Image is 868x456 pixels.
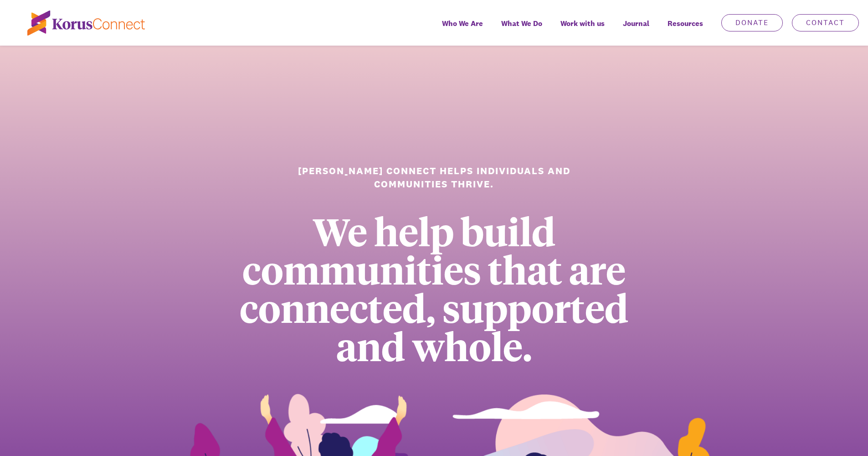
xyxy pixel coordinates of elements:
span: What We Do [501,17,542,30]
div: We help build communities that are connected, supported and whole. [210,212,658,365]
a: Contact [792,14,859,31]
h1: [PERSON_NAME] Connect helps individuals and communities thrive. [287,164,581,191]
span: Work with us [560,17,605,30]
span: Who We Are [442,17,483,30]
a: What We Do [492,13,551,46]
img: korus-connect%2Fc5177985-88d5-491d-9cd7-4a1febad1357_logo.svg [27,10,145,36]
a: Donate [721,14,783,31]
a: Who We Are [433,13,492,46]
span: Journal [623,17,649,30]
a: Journal [614,13,658,46]
a: Work with us [551,13,614,46]
div: Resources [658,13,712,46]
